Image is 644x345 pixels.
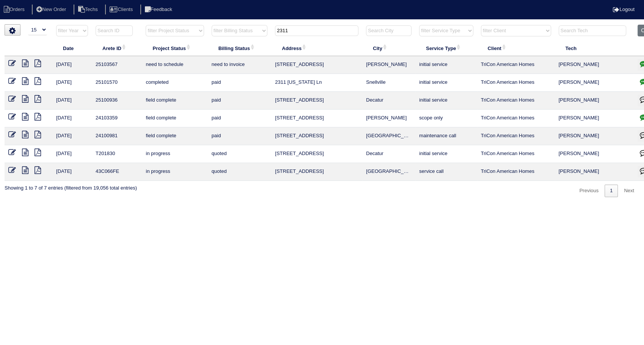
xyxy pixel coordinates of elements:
td: paid [208,92,271,110]
td: [PERSON_NAME] [555,74,634,92]
td: 25101570 [92,74,142,92]
td: [STREET_ADDRESS] [271,145,362,163]
input: Search Address [275,25,358,36]
a: New Order [32,6,72,12]
th: Project Status: activate to sort column ascending [142,40,207,56]
a: Techs [74,6,104,12]
td: in progress [142,163,207,181]
li: Techs [74,5,104,15]
td: Snellville [362,74,415,92]
td: TriCon American Homes [477,56,555,74]
td: need to invoice [208,56,271,74]
td: [DATE] [52,74,92,92]
td: [DATE] [52,110,92,127]
td: [DATE] [52,92,92,110]
td: TriCon American Homes [477,92,555,110]
td: TriCon American Homes [477,127,555,145]
td: field complete [142,110,207,127]
td: quoted [208,145,271,163]
li: New Order [32,5,72,15]
th: Billing Status: activate to sort column ascending [208,40,271,56]
td: [STREET_ADDRESS] [271,127,362,145]
a: 1 [605,185,618,197]
td: 24103359 [92,110,142,127]
th: Client: activate to sort column ascending [477,40,555,56]
input: Search Tech [559,25,626,36]
td: field complete [142,92,207,110]
td: 43C066FE [92,163,142,181]
li: Feedback [140,5,178,15]
a: Next [619,185,639,197]
a: Previous [574,185,604,197]
a: Clients [105,6,139,12]
div: Showing 1 to 7 of 7 entries (filtered from 19,056 total entries) [5,181,137,191]
th: City: activate to sort column ascending [362,40,415,56]
td: Decatur [362,92,415,110]
input: Search City [366,25,412,36]
th: Arete ID: activate to sort column ascending [92,40,142,56]
th: Service Type: activate to sort column ascending [415,40,477,56]
td: TriCon American Homes [477,163,555,181]
td: [PERSON_NAME] [362,110,415,127]
td: [PERSON_NAME] [555,56,634,74]
td: [PERSON_NAME] [555,127,634,145]
a: Logout [613,6,635,12]
td: 2311 [US_STATE] Ln [271,74,362,92]
td: [PERSON_NAME] [555,110,634,127]
td: [STREET_ADDRESS] [271,163,362,181]
td: TriCon American Homes [477,110,555,127]
td: [DATE] [52,56,92,74]
li: Clients [105,5,139,15]
td: [STREET_ADDRESS] [271,110,362,127]
td: [STREET_ADDRESS] [271,56,362,74]
td: service call [415,163,477,181]
td: TriCon American Homes [477,145,555,163]
td: field complete [142,127,207,145]
td: Decatur [362,145,415,163]
td: [DATE] [52,127,92,145]
td: initial service [415,74,477,92]
td: [PERSON_NAME] [555,92,634,110]
td: [GEOGRAPHIC_DATA] [362,163,415,181]
td: [PERSON_NAME] [362,56,415,74]
td: scope only [415,110,477,127]
td: T201830 [92,145,142,163]
th: Date [52,40,92,56]
td: [GEOGRAPHIC_DATA] [362,127,415,145]
td: [PERSON_NAME] [555,145,634,163]
td: paid [208,127,271,145]
input: Search ID [96,25,133,36]
td: initial service [415,145,477,163]
td: maintenance call [415,127,477,145]
td: quoted [208,163,271,181]
td: 25103567 [92,56,142,74]
td: [DATE] [52,163,92,181]
td: completed [142,74,207,92]
td: need to schedule [142,56,207,74]
th: Tech [555,40,634,56]
td: paid [208,110,271,127]
td: TriCon American Homes [477,74,555,92]
th: Address: activate to sort column ascending [271,40,362,56]
td: initial service [415,56,477,74]
td: paid [208,74,271,92]
td: initial service [415,92,477,110]
td: 24100981 [92,127,142,145]
td: [PERSON_NAME] [555,163,634,181]
td: [STREET_ADDRESS] [271,92,362,110]
td: 25100936 [92,92,142,110]
td: in progress [142,145,207,163]
td: [DATE] [52,145,92,163]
